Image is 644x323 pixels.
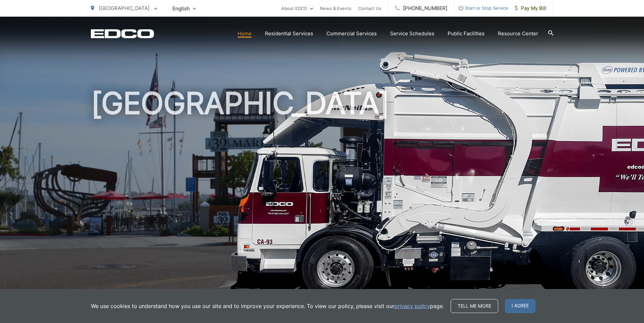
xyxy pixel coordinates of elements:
a: Public Facilities [448,30,485,38]
a: Commercial Services [326,30,377,38]
a: Contact Us [358,4,381,12]
a: Home [238,30,252,38]
a: Resource Center [498,30,538,38]
a: EDCD logo. Return to the homepage. [91,29,154,38]
span: English [167,3,201,14]
span: [GEOGRAPHIC_DATA] [99,5,149,11]
a: About EDCO [281,4,313,12]
h1: [GEOGRAPHIC_DATA] [91,87,553,297]
a: Residential Services [265,30,313,38]
a: Tell me more [451,299,498,313]
span: I agree [505,299,536,313]
a: Service Schedules [390,30,434,38]
a: privacy policy [394,302,430,310]
a: News & Events [320,4,351,12]
p: We use cookies to understand how you use our site and to improve your experience. To view our pol... [91,302,444,310]
span: Pay My Bill [515,4,546,12]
